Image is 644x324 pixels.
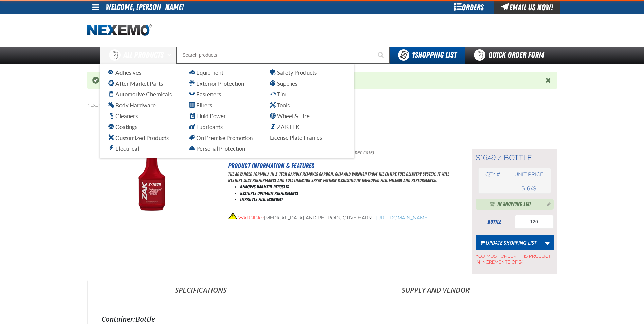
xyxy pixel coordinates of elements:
th: Qty # [479,168,508,181]
span: Adhesives [108,69,141,76]
input: Product Quantity [515,215,554,229]
span: Lubricants [189,124,223,130]
h2: Product Information & Features [228,161,455,171]
strong: 1 [412,50,415,60]
p: SKU: [228,132,557,141]
button: Close the Notification [544,75,554,85]
span: Tint [270,91,287,97]
a: Home [87,24,152,36]
span: Shopping List [412,50,457,60]
nav: Breadcrumbs [87,103,557,108]
input: Search [176,47,390,64]
span: Supplies [270,80,297,87]
span: Body Hardware [108,102,156,108]
img: Picture1.png [228,212,237,219]
a: [URL][DOMAIN_NAME] [376,215,429,221]
span: Fasteners [189,91,221,97]
span: / [498,153,502,162]
div: Bottle [101,314,543,324]
a: More Actions [541,235,554,250]
span: Fluid Power [189,113,226,119]
a: Supply and Vendor [314,280,557,300]
div: Product has been added to " " [99,77,546,84]
li: Removes Harmful Deposits [240,184,455,190]
span: WARNING: [238,215,264,221]
a: Quick Order Form [465,47,557,64]
button: Manage current product in the Shopping List [541,200,552,208]
span: Exterior Protection [189,80,244,87]
span: Coatings [108,124,137,130]
span: Filters [189,102,212,108]
p: The advanced formula in Z-Tech rapidly removes carbon, gum and varnish from the entire fuel deliv... [228,171,455,184]
li: Restores Optimum Performance [240,190,455,197]
button: Open All Products pages [165,47,176,64]
span: Tools [270,102,290,108]
span: After Market Parts [108,80,163,87]
a: Nexemo [87,103,106,108]
span: All Products [123,49,164,61]
span: 1 [492,185,494,192]
span: Cleaners [108,113,138,119]
th: Unit price [507,168,550,181]
label: Container: [101,314,135,324]
li: Improves Fuel Economy [240,196,455,203]
span: In Shopping List [497,200,531,209]
div: [MEDICAL_DATA] and Reproductive Harm - [228,212,455,221]
button: You have 1 Shopping List. Open to view details [390,47,465,64]
td: $16.49 [507,184,550,193]
span: Equipment [189,69,223,76]
span: Safety Products [270,69,317,76]
span: On Premise Promotion [189,134,253,141]
span: bottle [504,153,532,162]
span: You must order this product in increments of 24 [476,250,554,265]
button: Update Shopping List [476,235,541,250]
span: ZAKTEK [270,124,300,130]
span: $16.49 [476,153,496,162]
span: Electrical [108,145,139,152]
span: License Plate Frames [270,134,322,141]
img: Nexemo logo [87,24,152,36]
span: Personal Protection [189,145,245,152]
button: Start Searching [373,47,390,64]
span: Wheel & Tire [270,113,310,119]
a: Specifications [88,280,314,300]
h1: Z-Tech - ZAK Products [228,112,557,130]
span: Customized Products [108,134,169,141]
div: bottle [476,218,513,226]
img: Z-Tech - ZAK Products [88,126,216,225]
span: Automotive Chemicals [108,91,172,97]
